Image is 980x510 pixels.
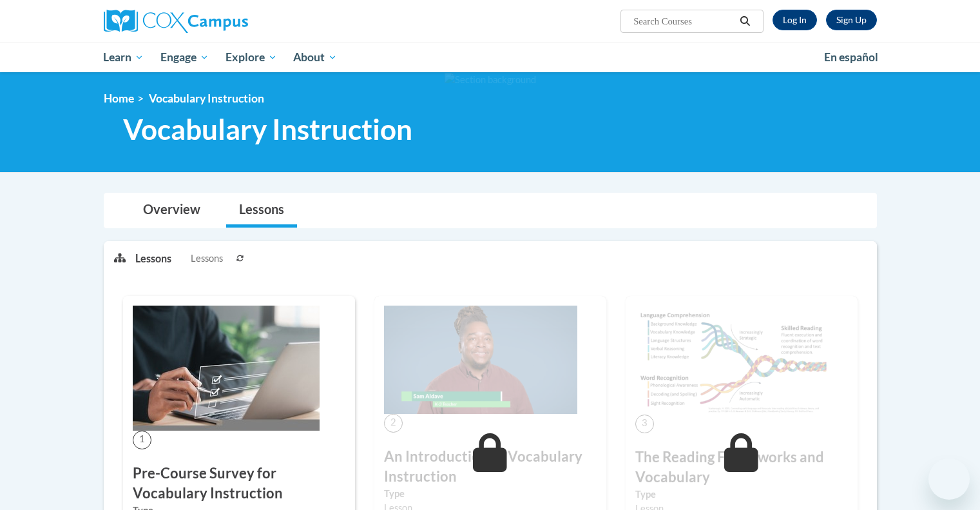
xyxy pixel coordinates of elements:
[293,50,337,65] span: About
[384,487,597,501] label: Type
[149,92,264,105] span: Vocabulary Instruction
[635,487,848,502] label: Type
[928,458,970,500] iframe: Button to launch messaging window
[826,10,877,30] a: Register
[104,10,349,33] a: Cox Campus
[135,251,171,266] p: Lessons
[226,193,297,228] a: Lessons
[635,306,829,415] img: Course Image
[226,50,277,65] span: Explore
[735,14,754,29] button: Search
[104,92,134,105] a: Home
[632,14,735,29] input: Search Courses
[104,10,248,33] img: Cox Campus
[133,431,151,449] span: 1
[217,43,285,72] a: Explore
[384,447,597,487] h3: An Introduction to Vocabulary Instruction
[384,414,403,433] span: 2
[816,44,887,71] a: En español
[773,10,817,30] a: Log In
[635,415,654,433] span: 3
[384,306,577,414] img: Course Image
[84,43,896,72] div: Main menu
[445,73,536,87] img: Section background
[152,43,217,72] a: Engage
[191,251,223,266] span: Lessons
[285,43,345,72] a: About
[133,306,320,431] img: Course Image
[635,447,848,487] h3: The Reading Frameworks and Vocabulary
[95,43,153,72] a: Learn
[824,50,878,64] span: En español
[133,464,345,504] h3: Pre-Course Survey for Vocabulary Instruction
[103,50,144,65] span: Learn
[123,112,412,146] span: Vocabulary Instruction
[130,193,213,228] a: Overview
[160,50,209,65] span: Engage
